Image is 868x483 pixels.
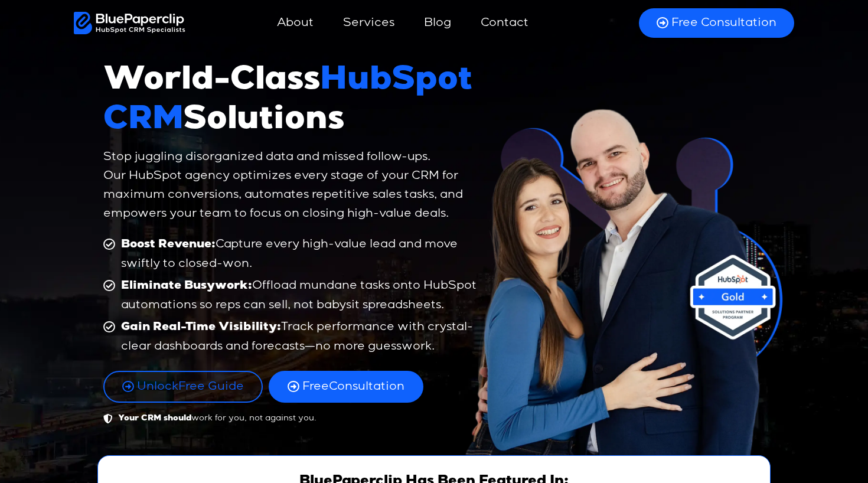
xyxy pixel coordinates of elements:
span: Capture every high-value lead and move swiftly to closed-won. [118,235,482,273]
b: Gain Real-Time Visibility: [121,322,281,334]
a: Services [331,9,406,37]
b: Eliminate Busywork: [121,280,252,292]
span: Free Consultation [671,15,776,31]
b: Your CRM should [118,415,191,423]
nav: Menu [185,9,624,37]
a: About [265,9,325,37]
span: Free Guide [137,379,244,394]
img: BluePaperClip Logo White [74,12,185,34]
span: Track performance with crystal-clear dashboards and forecasts—no more guesswork. [118,318,482,356]
a: Contact [469,9,540,37]
a: UnlockFree Guide [103,371,263,403]
img: World-Class HubSpot CRM Solutions | BluePaperclip [464,102,788,455]
b: Boost Revenue: [121,239,216,251]
a: Blog [412,9,463,37]
h1: World-Class Solutions [103,63,482,142]
span: work for you, not against you. [115,412,316,425]
span: Consultation [302,379,404,394]
a: Free Consultation [639,8,794,38]
a: FreeConsultation [269,371,423,403]
span: Unlock [137,381,178,393]
span: Offload mundane tasks onto HubSpot automations so reps can sell, not babysit spreadsheets. [118,276,482,315]
span: Free [302,381,329,393]
p: Stop juggling disorganized data and missed follow-ups. Our HubSpot agency optimizes every stage o... [103,148,482,223]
